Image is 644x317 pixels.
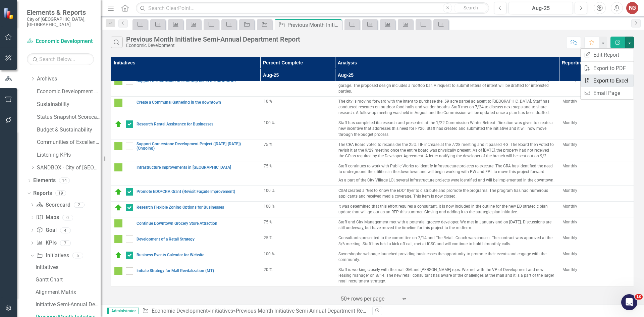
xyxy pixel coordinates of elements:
[264,219,331,225] div: 75 %
[562,235,630,241] div: Monthly
[36,302,101,308] div: Initiative Semi-Annual Department Report
[111,217,260,233] td: Double-Click to Edit Right Click for Context Menu
[338,163,555,176] p: Staff continues to work with Public Works to identify infrastructure projects to execute. The CRA...
[74,202,85,208] div: 2
[114,142,122,150] img: IP
[111,96,260,118] td: Double-Click to Edit Right Click for Context Menu
[27,53,94,65] input: Search Below...
[37,164,101,172] a: SANDBOX - City of [GEOGRAPHIC_DATA]
[126,43,300,48] div: Economic Development
[562,120,630,126] div: Monthly
[114,235,122,243] img: IP
[562,204,630,209] div: Monthly
[559,161,634,186] td: Double-Click to Edit
[137,269,257,273] a: Initiate Strategy for Mall Revitalization (MT)
[37,101,101,108] a: Sustainability
[126,36,300,43] div: Previous Month Initiative Semi-Annual Department Report
[114,204,122,212] img: C
[60,240,71,246] div: 7
[338,120,555,137] p: Staff has completed its research and presented at the 1/22 Commission Winter Retreat. Direction w...
[260,161,335,186] td: Double-Click to Edit
[559,186,634,201] td: Double-Click to Edit
[335,249,559,265] td: Double-Click to Edit
[210,308,233,314] a: Initiatives
[111,118,260,140] td: Double-Click to Edit Right Click for Context Menu
[562,219,630,225] div: Monthly
[27,38,94,45] a: Economic Development
[111,161,260,186] td: Double-Click to Edit Right Click for Context Menu
[508,2,573,14] button: Aug-25
[111,75,260,96] td: Double-Click to Edit Right Click for Context Menu
[152,308,208,314] a: Economic Development
[55,191,66,196] div: 19
[236,308,372,314] div: Previous Month Initiative Semi-Annual Department Report
[335,140,559,161] td: Double-Click to Edit
[27,8,94,16] span: Elements & Reports
[338,219,555,231] p: Staff and City Management met with a potential grocery developer. We met in January and on [DATE]...
[36,201,70,209] a: Scorecard
[60,227,71,233] div: 4
[581,74,634,87] a: Export to Excel
[36,214,59,221] a: Maps
[260,233,335,249] td: Double-Click to Edit
[559,249,634,265] td: Double-Click to Edit
[36,289,101,295] div: Alignment Matrix
[338,251,555,263] p: Savorshopbe webpage launched providing businesses the opportunity to promote their events and eng...
[559,217,634,233] td: Double-Click to Edit
[454,3,487,13] button: Search
[335,201,559,217] td: Double-Click to Edit
[338,77,555,94] p: Staff has had conversations with an unsolicited hotel developer interested in the site in front o...
[37,88,101,96] a: Economic Development Office
[338,235,555,247] p: Consultants presented to the committee on 7/14 and The Retail Coach was chosen. The contract was ...
[137,122,257,126] a: Research Rental Assistance for Businesses
[37,126,101,134] a: Budget & Sustainability
[264,163,331,169] div: 75 %
[335,265,559,286] td: Double-Click to Edit
[37,151,101,159] a: Listening KPIs
[635,294,643,300] span: 10
[33,190,52,197] a: Reports
[260,118,335,140] td: Double-Click to Edit
[111,186,260,201] td: Double-Click to Edit Right Click for Context Menu
[338,204,555,215] p: It was determined that this effort requires a consultant. It is now included in the outline for t...
[335,217,559,233] td: Double-Click to Edit
[3,7,15,19] img: ClearPoint Strategy
[264,188,331,194] div: 100 %
[36,226,56,234] a: Goal
[626,2,638,14] div: NG
[581,87,634,99] a: Email Page
[137,221,257,226] a: Continue Downtown Grocery Store Attraction
[114,219,122,227] img: IP
[137,165,257,170] a: Infrastructure Improvements in [GEOGRAPHIC_DATA]
[581,49,634,61] a: Edit Report
[562,188,630,194] div: Monthly
[34,287,101,298] a: Alignment Matrix
[37,139,101,146] a: Communities of Excellence
[111,249,260,265] td: Double-Click to Edit Right Click for Context Menu
[264,120,331,126] div: 100 %
[114,267,122,275] img: IP
[264,99,331,104] div: 10 %
[137,237,257,242] a: Development of a Retail Strategy
[36,277,101,283] div: Gantt Chart
[137,205,257,210] a: Research Flexible Zoning Options for Businesses
[264,204,331,209] div: 100 %
[559,96,634,118] td: Double-Click to Edit
[562,99,630,104] div: Monthly
[111,233,260,249] td: Double-Click to Edit Right Click for Context Menu
[37,75,101,83] a: Archives
[581,62,634,74] a: Export to PDF
[562,251,630,257] div: Monthly
[511,4,571,12] div: Aug-25
[562,267,630,273] div: Monthly
[335,118,559,140] td: Double-Click to Edit
[34,274,101,285] a: Gantt Chart
[562,163,630,169] div: Monthly
[335,161,559,186] td: Double-Click to Edit
[335,75,559,96] td: Double-Click to Edit
[264,235,331,241] div: 25 %
[114,188,122,196] img: C
[338,267,555,284] p: Staff is working closely with the mall GM and [PERSON_NAME] reps. We met with the VP of Developme...
[260,249,335,265] td: Double-Click to Edit
[338,142,555,159] p: The CRA Board voted to reconsider the 25% TIF increase at the 7/28 meeting and it passed 4-3. The...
